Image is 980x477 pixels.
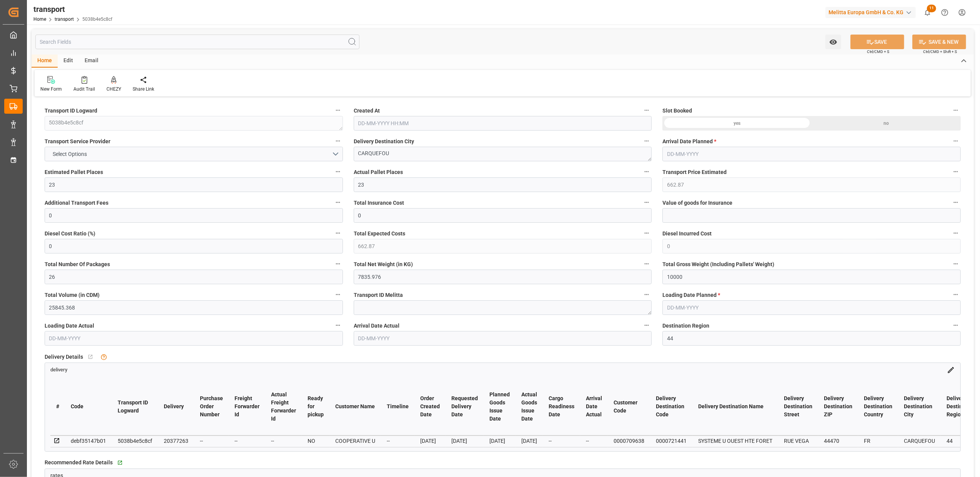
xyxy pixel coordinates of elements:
span: Select Options [49,150,91,158]
button: show 11 new notifications [919,4,936,21]
div: 20377263 [164,436,188,446]
th: Delivery Destination Country [858,378,898,436]
button: Value of goods for Insurance [951,197,961,207]
th: Purchase Order Number [194,378,229,436]
button: Transport ID Melitta [642,290,652,300]
a: Home [33,17,46,22]
div: transport [33,3,112,15]
span: Total Net Weight (in KG) [354,260,413,268]
div: RUE VEGA [784,436,812,446]
input: DD-MM-YYYY [45,331,343,346]
div: [DATE] [489,436,510,446]
input: DD-MM-YYYY [662,147,961,161]
button: Arrival Date Actual [642,320,652,330]
div: New Form [40,86,62,93]
button: Total Number Of Packages [333,259,343,269]
span: Value of goods for Insurance [662,199,732,207]
button: SAVE [850,35,904,49]
th: Arrival Date Actual [580,378,608,436]
button: Total Volume (in CDM) [333,290,343,300]
span: Total Insurance Cost [354,199,404,207]
button: Additional Transport Fees [333,197,343,207]
button: open menu [45,147,343,161]
span: Total Gross Weight (Including Pallets' Weight) [662,260,774,268]
a: delivery [50,366,67,373]
div: FR [864,436,892,446]
span: Transport ID Melitta [354,291,403,299]
span: Transport Price Estimated [662,168,727,176]
button: Estimated Pallet Places [333,167,343,177]
th: Delivery [158,378,194,436]
button: Loading Date Planned * [951,290,961,300]
button: Transport Service Provider [333,136,343,146]
span: delivery [50,367,67,373]
span: Total Number Of Packages [45,260,110,268]
div: [DATE] [420,436,440,446]
span: Arrival Date Planned [662,137,716,146]
div: -- [387,436,409,446]
span: Additional Transport Fees [45,199,108,207]
div: [DATE] [451,436,478,446]
span: Diesel Incurred Cost [662,230,712,238]
button: Actual Pallet Places [642,167,652,177]
th: Delivery Destination ZIP [818,378,858,436]
span: Actual Pallet Places [354,168,403,176]
div: 0000721441 [656,436,687,446]
div: 44470 [824,436,852,446]
div: -- [271,436,296,446]
th: Customer Code [608,378,650,436]
div: 44 [947,436,975,446]
textarea: 5038b4e5c8cf [45,116,343,131]
th: # [50,378,65,436]
input: DD-MM-YYYY [354,331,652,346]
span: 11 [927,5,936,12]
button: Loading Date Actual [333,320,343,330]
button: Total Expected Costs [642,228,652,238]
span: Diesel Cost Ratio (%) [45,230,95,238]
textarea: CARQUEFOU [354,147,652,161]
span: Delivery Details [45,353,83,361]
div: 0000709638 [614,436,644,446]
button: Total Net Weight (in KG) [642,259,652,269]
button: Destination Region [951,320,961,330]
span: Ctrl/CMD + S [867,49,889,55]
div: Audit Trail [73,86,95,93]
span: Created At [354,107,380,115]
button: SAVE & NEW [912,35,966,49]
div: Melitta Europa GmbH & Co. KG [825,7,916,18]
th: Actual Goods Issue Date [516,378,543,436]
span: Arrival Date Actual [354,322,399,330]
th: Freight Forwarder Id [229,378,265,436]
th: Cargo Readiness Date [543,378,580,436]
button: Delivery Destination City [642,136,652,146]
div: Edit [58,55,79,68]
a: transport [55,17,74,22]
button: Total Insurance Cost [642,197,652,207]
span: Destination Region [662,322,709,330]
th: Actual Freight Forwarder Id [265,378,302,436]
div: -- [549,436,574,446]
div: debf35147b01 [71,436,106,446]
span: Total Volume (in CDM) [45,291,100,299]
th: Code [65,378,112,436]
button: Diesel Cost Ratio (%) [333,228,343,238]
th: Order Created Date [414,378,446,436]
th: Delivery Destination Name [692,378,778,436]
th: Delivery Destination Code [650,378,692,436]
span: Total Expected Costs [354,230,405,238]
button: Transport Price Estimated [951,167,961,177]
div: yes [662,116,812,131]
th: Requested Delivery Date [446,378,484,436]
th: Planned Goods Issue Date [484,378,516,436]
div: COOPERATIVE U [335,436,375,446]
button: Melitta Europa GmbH & Co. KG [825,5,919,20]
div: SYSTEME U OUEST HTE FORET [698,436,772,446]
div: Share Link [133,86,154,93]
button: Created At [642,105,652,115]
th: Ready for pickup [302,378,329,436]
div: no [812,116,961,131]
th: Delivery Destination Street [778,378,818,436]
span: Transport ID Logward [45,107,97,115]
div: NO [308,436,324,446]
div: CHEZY [106,86,121,93]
